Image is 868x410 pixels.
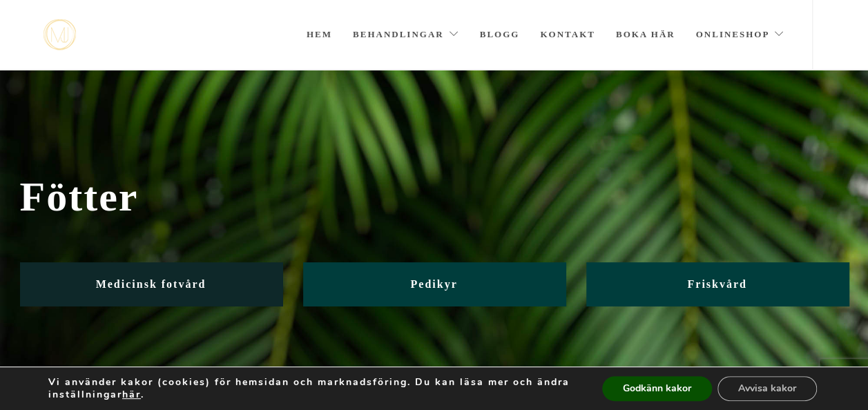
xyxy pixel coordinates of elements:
[48,376,573,401] p: Vi använder kakor (cookies) för hemsidan och marknadsföring. Du kan läsa mer och ändra inställnin...
[122,389,141,401] button: här
[20,262,282,306] a: Medicinsk fotvård
[303,262,566,306] a: Pedikyr
[687,278,746,290] span: Friskvård
[20,173,849,221] span: Fötter
[586,262,849,306] a: Friskvård
[717,376,817,401] button: Avvisa kakor
[410,278,457,290] span: Pedikyr
[602,376,712,401] button: Godkänn kakor
[44,19,76,50] img: mjstudio
[96,278,206,290] span: Medicinsk fotvård
[44,19,76,50] a: mjstudio mjstudio mjstudio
